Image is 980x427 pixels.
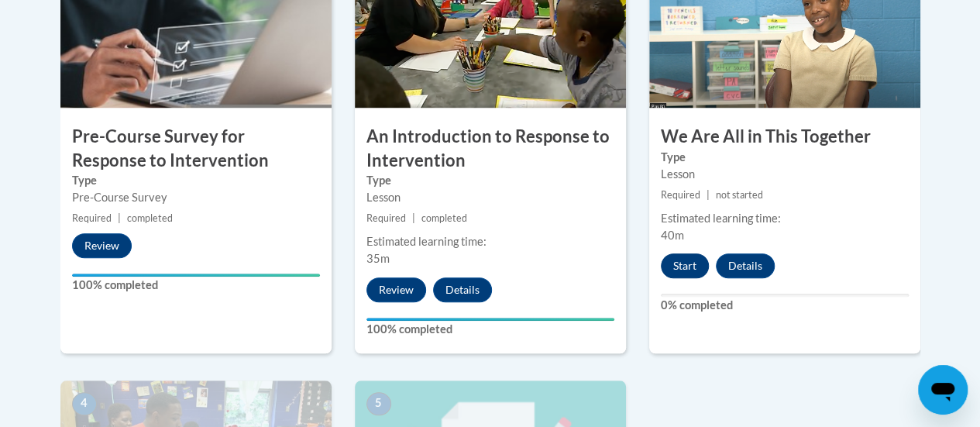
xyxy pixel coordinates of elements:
[72,392,97,415] span: 4
[366,212,406,224] span: Required
[72,172,320,189] label: Type
[661,253,709,278] button: Start
[661,189,700,201] span: Required
[72,277,320,294] label: 100% completed
[918,365,968,415] iframe: Button to launch messaging window
[366,392,391,415] span: 5
[72,212,112,224] span: Required
[366,318,614,321] div: Your progress
[366,277,426,302] button: Review
[661,210,909,227] div: Estimated learning time:
[118,212,121,224] span: |
[716,253,775,278] button: Details
[661,149,909,166] label: Type
[366,172,614,189] label: Type
[127,212,173,224] span: completed
[355,125,626,173] h3: An Introduction to Response to Intervention
[412,212,415,224] span: |
[72,274,320,277] div: Your progress
[366,321,614,338] label: 100% completed
[661,166,909,183] div: Lesson
[72,233,132,258] button: Review
[366,189,614,206] div: Lesson
[421,212,467,224] span: completed
[707,189,710,201] span: |
[661,297,909,314] label: 0% completed
[60,125,332,173] h3: Pre-Course Survey for Response to Intervention
[661,229,684,242] span: 40m
[716,189,763,201] span: not started
[366,252,390,265] span: 35m
[72,189,320,206] div: Pre-Course Survey
[649,125,920,149] h3: We Are All in This Together
[433,277,492,302] button: Details
[366,233,614,250] div: Estimated learning time:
